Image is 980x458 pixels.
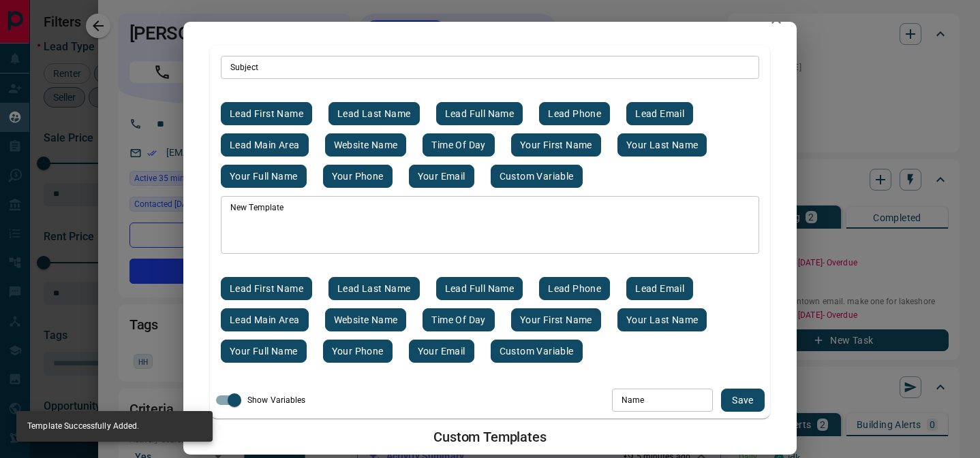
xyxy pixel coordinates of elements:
button: Lead last name [328,102,420,125]
button: Lead full name [436,102,523,125]
button: Your first name [511,308,601,331]
button: Lead full name [436,277,523,300]
button: Time of day [423,133,494,157]
button: Website name [325,133,407,157]
button: Lead main area [221,308,309,331]
button: Lead main area [221,133,309,157]
button: Your email [409,340,474,363]
button: Lead email [626,277,693,300]
span: Show Variables [247,394,306,406]
button: Lead last name [328,277,420,300]
button: Lead phone [539,277,610,300]
button: Lead email [626,102,693,125]
button: Your first name [511,133,601,157]
button: Custom Variable [491,340,583,363]
button: Your full name [221,165,307,188]
div: Template Successfully Added. [27,415,140,438]
button: Your last name [617,133,707,157]
button: Website name [325,308,407,331]
button: Your last name [617,308,707,331]
h2: Custom Templates [200,429,780,445]
button: Custom Variable [491,165,583,188]
button: Time of day [423,308,494,331]
button: Lead first name [221,102,312,125]
button: Your phone [323,340,393,363]
button: Your phone [323,165,393,188]
button: Your full name [221,340,307,363]
button: Lead first name [221,277,312,300]
button: Lead phone [539,102,610,125]
button: Your email [409,165,474,188]
button: save new template [721,389,765,412]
